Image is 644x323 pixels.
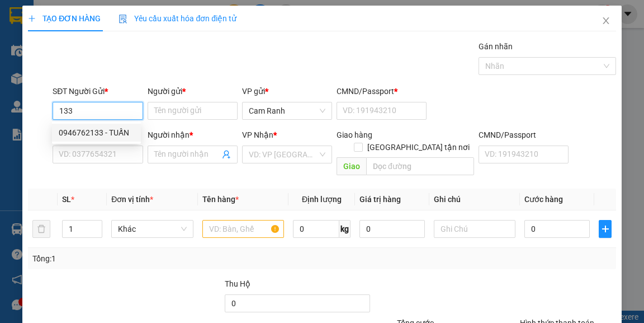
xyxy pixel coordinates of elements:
[339,220,351,238] span: kg
[599,224,610,233] span: plus
[242,85,332,97] div: VP gửi
[602,16,610,25] span: close
[249,102,325,119] span: Cam Ranh
[53,85,143,97] div: SĐT Người Gửi
[28,15,36,22] span: plus
[242,130,273,139] span: VP Nhận
[32,220,50,238] button: delete
[225,279,250,288] span: Thu Hộ
[28,14,101,23] span: TẠO ĐƠN HÀNG
[202,220,285,238] input: VD: Bàn, Ghế
[590,6,622,37] button: Close
[599,220,611,238] button: plus
[363,141,474,153] span: [GEOGRAPHIC_DATA] tận nơi
[429,189,520,210] th: Ghi chú
[202,195,239,204] span: Tên hàng
[62,195,71,204] span: SL
[359,220,425,238] input: 0
[148,85,238,97] div: Người gửi
[366,157,474,175] input: Dọc đường
[479,129,569,141] div: CMND/Passport
[118,221,187,237] span: Khác
[337,85,427,97] div: CMND/Passport
[32,252,249,265] div: Tổng: 1
[524,195,563,204] span: Cước hàng
[302,195,342,204] span: Định lượng
[111,195,153,204] span: Đơn vị tính
[148,129,238,141] div: Người nhận
[119,15,127,24] img: icon
[359,195,401,204] span: Giá trị hàng
[479,42,513,51] label: Gán nhãn
[434,220,516,238] input: Ghi Chú
[337,130,372,139] span: Giao hàng
[337,157,366,175] span: Giao
[59,127,134,139] div: 0946762133 - TUẤN
[222,150,231,159] span: user-add
[119,14,236,23] span: Yêu cầu xuất hóa đơn điện tử
[52,124,141,142] div: 0946762133 - TUẤN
